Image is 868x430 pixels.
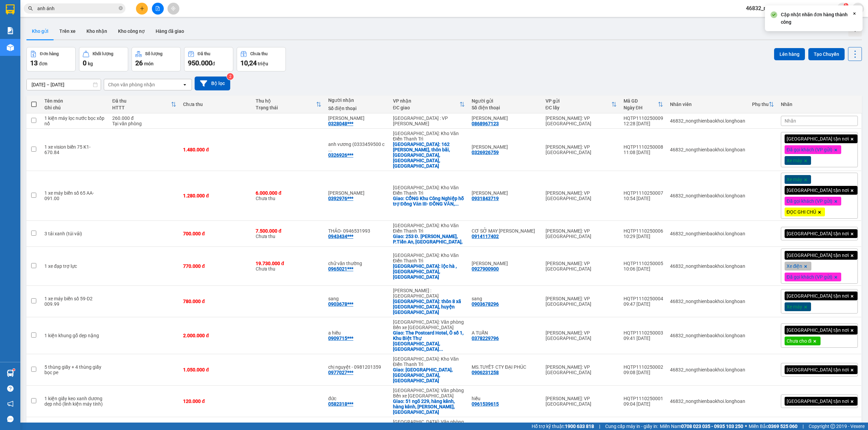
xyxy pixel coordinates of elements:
[781,102,858,107] div: Nhãn
[393,98,460,104] div: VP nhận
[787,136,849,142] span: [GEOGRAPHIC_DATA] tận nơi
[670,102,745,107] div: Nhân viên
[472,98,538,104] div: Người gửi
[472,228,538,234] div: CƠ SỞ MAY CHU LÊ
[472,190,538,196] div: dương phong
[155,6,160,11] span: file-add
[256,98,316,104] div: Thu hộ
[624,370,663,375] div: 09:08 [DATE]
[250,51,268,56] div: Chưa thu
[81,23,113,39] button: Kho nhận
[787,327,849,333] span: [GEOGRAPHIC_DATA] tận nơi
[119,5,123,12] span: close-circle
[472,150,499,155] div: 0326926759
[252,95,325,113] th: Toggle SortBy
[132,47,181,71] button: Số lượng26món
[472,364,538,370] div: MS.TUYẾT- CTY ĐẠI PHÚC
[472,296,538,301] div: sang
[472,261,538,266] div: anh khánh
[670,333,745,338] div: 46832_nongthienbaokhoi.longhoan
[546,228,617,239] div: [PERSON_NAME]: VP [GEOGRAPHIC_DATA]
[227,73,234,80] sup: 2
[624,115,663,121] div: HQTP1110250009
[787,187,849,193] span: [GEOGRAPHIC_DATA] tận nơi
[93,51,113,56] div: Khối lượng
[624,196,663,201] div: 10:54 [DATE]
[195,77,230,90] button: Bộ lọc
[787,147,832,153] span: Đã gọi khách (VP gửi)
[472,336,499,341] div: 0378229796
[150,23,190,39] button: Hàng đã giao
[183,299,249,304] div: 780.000 đ
[670,399,745,404] div: 46832_nongthienbaokhoi.longhoan
[472,196,499,201] div: 0931843719
[768,424,797,429] strong: 0369 525 060
[28,6,33,11] span: search
[183,263,249,269] div: 770.000 đ
[787,198,832,204] span: Đã gọi khách (VP gửi)
[256,105,316,110] div: Trạng thái
[393,399,465,415] div: Giao: 51 ngõ 229, hàng kênh, hàng kênh, lê chân, hải phòng
[19,23,36,29] strong: CSKH:
[152,3,164,15] button: file-add
[670,299,745,304] div: 46832_nongthienbaokhoi.longhoan
[749,95,777,113] th: Toggle SortBy
[119,6,123,10] span: close-circle
[393,105,460,110] div: ĐC giao
[393,356,465,367] div: [GEOGRAPHIC_DATA]: Kho Văn Điển Thanh Trì
[472,401,499,407] div: 0961539615
[26,47,76,71] button: Đơn hàng13đơn
[787,338,812,344] span: Chưa cho đi
[393,131,465,142] div: [GEOGRAPHIC_DATA]: Kho Văn Điển Thanh Trì
[54,23,135,35] span: CÔNG TY TNHH CHUYỂN PHÁT NHANH BẢO AN
[787,367,849,373] span: [GEOGRAPHIC_DATA] tận nơi
[852,11,857,16] svg: Close
[472,330,538,336] div: A TUẤN
[624,121,663,126] div: 12:28 [DATE]
[256,228,321,234] div: 7.500.000 đ
[328,147,332,152] span: ...
[785,118,796,124] span: Nhãn
[393,223,465,234] div: [GEOGRAPHIC_DATA]: Kho Văn Điển Thanh Trì
[30,59,38,67] span: 13
[542,95,620,113] th: Toggle SortBy
[745,425,747,428] span: ⚪️
[624,190,663,196] div: HQTP1110250007
[624,144,663,150] div: HQTP1110250008
[393,253,465,263] div: [GEOGRAPHIC_DATA]: Kho Văn Điển Thanh Trì
[44,190,105,201] div: 1 xe máy biển số 65 AA-091.00
[328,364,386,370] div: chị nguyệt - 0981201359
[54,23,81,39] button: Trên xe
[3,41,104,50] span: Mã đơn: HQTP1110250007
[44,231,105,236] div: 3 tải xanh (túi vải)
[787,209,816,215] span: ĐỌC GHI CHÚ
[472,115,538,121] div: huy hùng
[44,396,105,407] div: 1 kiện giấy keo xanh dương dẹp nhỏ (linh kiện máy tính)
[624,98,658,104] div: Mã GD
[546,296,617,307] div: [PERSON_NAME]: VP [GEOGRAPHIC_DATA]
[472,370,499,375] div: 0906231258
[393,299,465,315] div: Giao: thôn 8 xã mê linh, huyện lâm hà lâm đồng
[144,61,154,66] span: món
[624,301,663,307] div: 09:47 [DATE]
[787,398,849,404] span: [GEOGRAPHIC_DATA] tận nơi
[328,98,386,103] div: Người nhận
[184,47,233,71] button: Đã thu950.000đ
[44,364,105,375] div: 5 thùng giấy + 4 thùng giấy bọc pe
[6,4,15,15] img: logo-vxr
[787,157,802,164] span: Xe máy
[546,98,611,104] div: VP gửi
[670,367,745,372] div: 46832_nongthienbaokhoi.longhoan
[803,423,804,430] span: |
[212,61,215,66] span: đ
[472,121,499,126] div: 0868967123
[237,47,286,71] button: Chưa thu10,24 triệu
[113,23,150,39] button: Kho công nợ
[670,193,745,198] div: 46832_nongthienbaokhoi.longhoan
[393,319,465,330] div: [GEOGRAPHIC_DATA]: Văn phòng Bến xe [GEOGRAPHIC_DATA]
[44,144,105,155] div: 1 xe vision biển 75 K1-670.84
[256,261,321,272] div: Chưa thu
[328,228,386,234] div: THẢO- 0946531993
[44,98,105,104] div: Tên món
[472,105,538,110] div: Số điện thoại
